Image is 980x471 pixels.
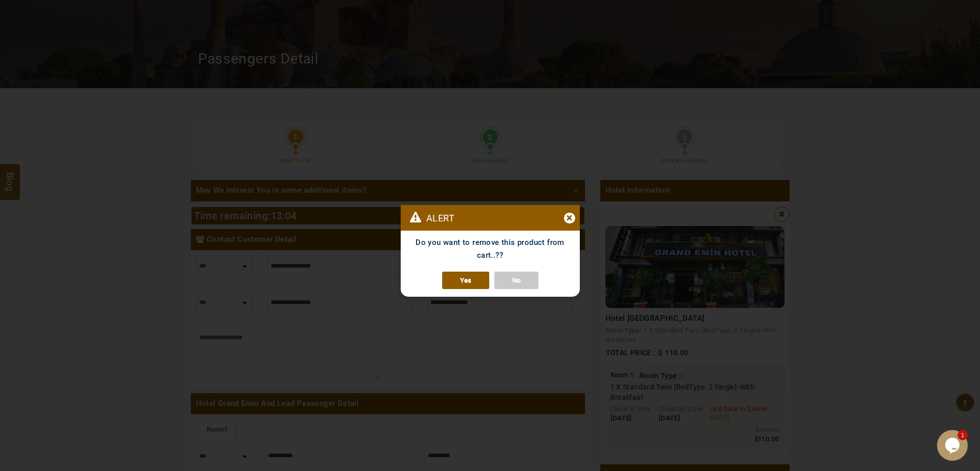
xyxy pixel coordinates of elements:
[401,205,454,231] p: Alert
[401,231,580,272] p: Do you want to remove this product from cart..??
[494,272,538,289] a: No
[937,430,970,461] iframe: chat widget
[564,213,575,223] div: ×
[442,272,489,289] a: Yes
